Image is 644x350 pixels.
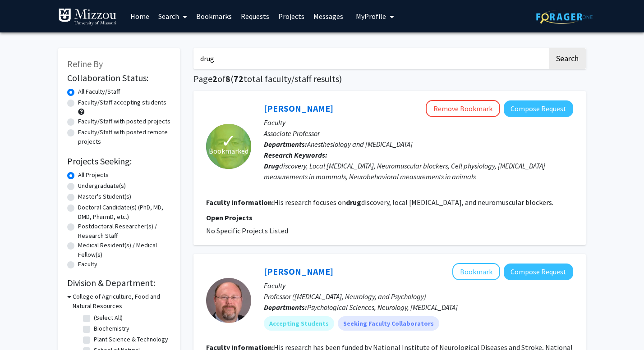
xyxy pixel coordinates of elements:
label: All Faculty/Staff [78,87,120,96]
mat-chip: Seeking Faculty Collaborators [338,316,439,331]
label: Medical Resident(s) / Medical Fellow(s) [78,241,171,259]
button: Remove Bookmark [426,100,500,117]
span: Bookmarked [209,145,248,156]
mat-chip: Accepting Students [264,316,334,331]
a: Bookmarks [192,0,236,32]
b: Research Keywords: [264,150,327,159]
span: Refine By [67,58,103,69]
h2: Division & Department: [67,277,171,288]
p: Faculty [264,117,573,128]
label: Faculty/Staff with posted remote projects [78,127,171,146]
label: Faculty/Staff accepting students [78,98,166,107]
fg-read-more: His research focuses on discovery, local [MEDICAL_DATA], and neuromuscular blockers. [274,198,553,207]
label: (Select All) [94,313,123,323]
label: Master's Student(s) [78,192,131,201]
img: University of Missouri Logo [58,8,117,26]
h2: Projects Seeking: [67,156,171,167]
span: Anesthesiology and [MEDICAL_DATA] [307,140,413,149]
span: Psychological Sciences, Neurology, [MEDICAL_DATA] [307,303,458,312]
a: Search [154,0,192,32]
span: No Specific Projects Listed [206,226,288,235]
a: [PERSON_NAME] [264,103,333,114]
p: Faculty [264,280,573,291]
b: Faculty Information: [206,198,274,207]
p: Associate Professor [264,128,573,139]
label: Postdoctoral Researcher(s) / Research Staff [78,222,171,241]
a: Messages [309,0,348,32]
h3: College of Agriculture, Food and Natural Resources [73,292,171,311]
b: drug [346,198,361,207]
span: 2 [212,73,217,84]
span: My Profile [356,12,386,21]
span: ✓ [221,136,236,145]
button: Compose Request to David Beversdorf [504,264,573,280]
p: Open Projects [206,212,573,223]
img: ForagerOne Logo [536,10,593,24]
button: Compose Request to George Kracke [504,100,573,117]
iframe: Chat [7,309,38,343]
div: discovery, Local [MEDICAL_DATA], Neuromuscular blockers, Cell physiology, [MEDICAL_DATA] measurem... [264,160,573,182]
span: 72 [234,73,244,84]
label: Faculty [78,259,97,269]
a: Home [126,0,154,32]
h2: Collaboration Status: [67,73,171,83]
label: Faculty/Staff with posted projects [78,117,170,126]
b: Drug [264,161,279,170]
span: 8 [225,73,230,84]
h1: Page of ( total faculty/staff results) [193,73,586,84]
button: Search [549,48,586,69]
label: All Projects [78,170,109,180]
label: Undergraduate(s) [78,181,126,191]
a: Requests [236,0,274,32]
b: Departments: [264,303,307,312]
b: Departments: [264,140,307,149]
label: Biochemistry [94,324,129,333]
label: Doctoral Candidate(s) (PhD, MD, DMD, PharmD, etc.) [78,203,171,222]
input: Search Keywords [193,48,547,69]
p: Professor ([MEDICAL_DATA], Neurology, and Psychology) [264,291,573,302]
a: [PERSON_NAME] [264,266,333,277]
button: Add David Beversdorf to Bookmarks [452,263,500,280]
a: Projects [274,0,309,32]
label: Plant Science & Technology [94,335,168,344]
